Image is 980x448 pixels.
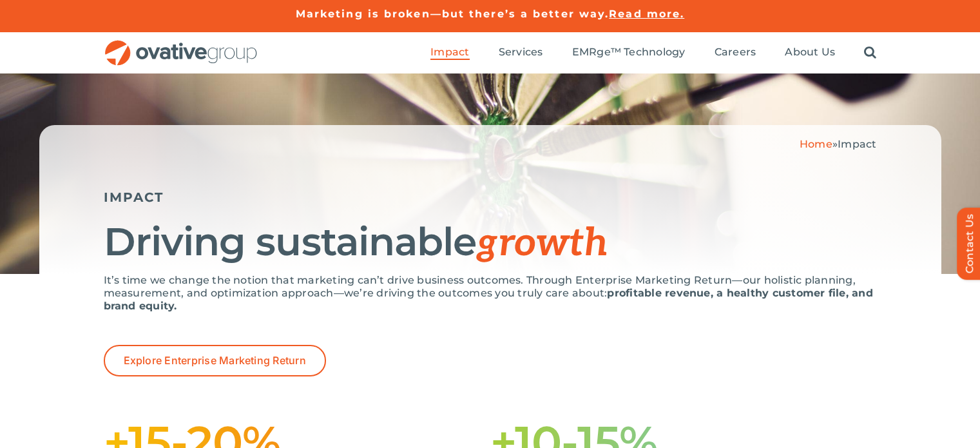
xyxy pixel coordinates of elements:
a: Impact [430,46,469,60]
a: Read more. [609,8,684,20]
a: About Us [785,46,835,60]
strong: profitable revenue, a healthy customer file, and brand equity. [104,287,873,312]
span: Explore Enterprise Marketing Return [124,355,306,367]
a: Services [499,46,543,60]
p: It’s time we change the notion that marketing can’t drive business outcomes. Through Enterprise M... [104,274,877,313]
a: Search [864,46,876,60]
span: » [800,138,877,150]
span: Impact [838,138,876,150]
a: Explore Enterprise Marketing Return [104,345,326,376]
span: Careers [715,46,756,59]
span: About Us [785,46,835,59]
span: Services [499,46,543,59]
a: EMRge™ Technology [572,46,686,60]
a: Careers [715,46,756,60]
nav: Menu [430,32,876,73]
h5: IMPACT [104,190,877,205]
a: Marketing is broken—but there’s a better way. [296,8,610,20]
h1: Driving sustainable [104,221,877,264]
span: EMRge™ Technology [572,46,686,59]
a: Home [800,138,832,150]
a: OG_Full_horizontal_RGB [104,39,258,51]
span: Impact [430,46,469,59]
span: growth [476,220,608,267]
